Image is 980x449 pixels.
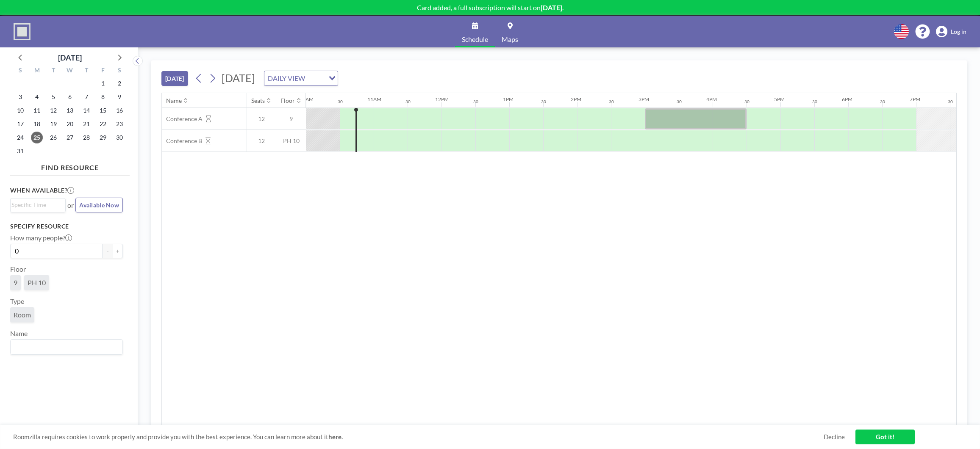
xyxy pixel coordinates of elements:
div: 3PM [639,96,649,102]
div: Search for option [11,198,65,211]
div: W [62,66,78,77]
div: 10AM [300,96,314,102]
div: 30 [677,99,682,105]
h3: Specify resource [10,223,123,230]
div: 7PM [910,96,920,102]
span: 9 [14,278,17,287]
span: Tuesday, August 26, 2025 [47,132,59,143]
div: 30 [744,99,750,105]
div: 6PM [842,96,852,102]
img: organization-logo [14,23,31,40]
span: Thursday, August 28, 2025 [81,132,92,143]
div: 12PM [435,96,449,102]
a: Decline [824,433,845,441]
span: Wednesday, August 27, 2025 [64,132,76,143]
div: 30 [609,99,614,105]
div: 11AM [367,96,381,102]
span: Sunday, August 10, 2025 [14,105,26,116]
span: Thursday, August 21, 2025 [81,118,92,130]
a: Maps [495,16,525,47]
span: 12 [247,115,276,123]
div: 30 [405,99,411,105]
span: Monday, August 11, 2025 [31,105,43,116]
span: Roomzilla requires cookies to work properly and provide you with the best experience. You can lea... [13,433,824,441]
span: Schedule [462,36,488,43]
div: Search for option [11,340,122,354]
input: Search for option [11,342,118,353]
label: Floor [10,265,26,273]
div: F [94,66,111,77]
div: 30 [880,99,885,105]
span: [DATE] [222,72,255,84]
span: Thursday, August 7, 2025 [81,91,92,103]
div: 4PM [706,96,717,102]
span: Wednesday, August 6, 2025 [64,91,76,103]
span: Wednesday, August 13, 2025 [64,105,76,116]
div: 30 [948,99,953,105]
span: Tuesday, August 12, 2025 [47,105,59,116]
span: DAILY VIEW [266,73,307,84]
span: Maps [502,36,518,43]
input: Search for option [308,73,324,84]
span: Room [14,311,31,319]
div: 30 [473,99,478,105]
a: Schedule [455,16,495,47]
span: Sunday, August 3, 2025 [14,91,26,103]
h4: FIND RESOURCE [10,160,130,172]
div: T [78,66,94,77]
div: S [12,66,29,77]
span: 9 [276,115,306,123]
b: [DATE] [541,3,562,11]
a: here. [328,433,343,441]
span: Monday, August 25, 2025 [31,132,43,143]
div: 30 [812,99,817,105]
span: Conference B [162,137,202,145]
span: Available Now [79,201,119,209]
span: Friday, August 8, 2025 [97,91,109,103]
button: + [113,244,123,258]
span: Saturday, August 23, 2025 [114,118,125,130]
div: 2PM [571,96,581,102]
div: Search for option [264,71,338,85]
span: 12 [247,137,276,145]
span: Sunday, August 17, 2025 [14,118,26,130]
div: Name [166,97,182,105]
div: 30 [338,99,343,105]
span: Sunday, August 24, 2025 [14,132,26,143]
span: Tuesday, August 5, 2025 [47,91,59,103]
div: M [29,66,45,77]
button: [DATE] [161,71,188,86]
span: PH 10 [28,278,46,287]
span: Wednesday, August 20, 2025 [64,118,76,130]
input: Search for option [11,200,61,209]
span: Log in [951,28,966,36]
span: Monday, August 18, 2025 [31,118,43,130]
span: Tuesday, August 19, 2025 [47,118,59,130]
span: or [67,201,74,209]
label: How many people? [10,234,72,242]
span: Friday, August 29, 2025 [97,132,109,143]
div: S [111,66,128,77]
div: Seats [251,97,265,105]
button: Available Now [75,198,123,212]
span: Saturday, August 30, 2025 [114,132,125,143]
div: [DATE] [58,52,82,63]
div: Floor [280,97,295,105]
div: 30 [541,99,546,105]
div: 5PM [774,96,785,102]
span: Saturday, August 9, 2025 [114,91,125,103]
span: Saturday, August 16, 2025 [114,105,125,116]
span: Friday, August 15, 2025 [97,105,109,116]
div: 1PM [503,96,514,102]
span: Conference A [162,115,203,123]
a: Log in [936,26,966,38]
span: Monday, August 4, 2025 [31,91,43,103]
span: Sunday, August 31, 2025 [14,145,26,157]
span: Thursday, August 14, 2025 [81,105,92,116]
span: Friday, August 1, 2025 [97,77,109,89]
button: - [103,244,113,258]
div: T [45,66,62,77]
span: Friday, August 22, 2025 [97,118,109,130]
span: PH 10 [276,137,306,145]
label: Type [10,297,24,306]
